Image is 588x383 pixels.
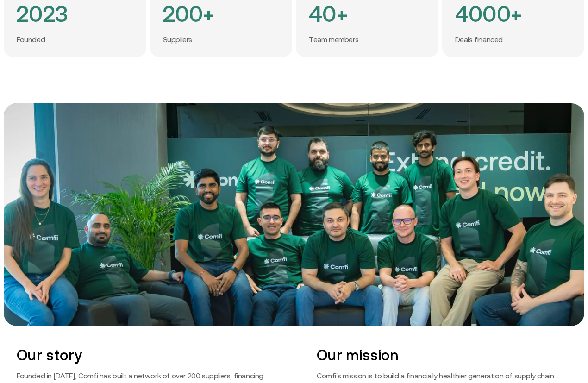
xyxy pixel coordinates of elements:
[163,2,215,25] h4: 200+
[4,103,584,326] img: team
[17,346,271,364] h2: Our story
[17,2,69,25] h4: 2023
[317,346,571,364] h2: Our mission
[455,35,503,44] p: Deals financed
[163,35,192,44] p: Suppliers
[309,35,358,44] p: Team members
[309,2,348,25] h4: 40+
[455,2,522,25] h4: 4000+
[17,35,45,44] p: Founded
